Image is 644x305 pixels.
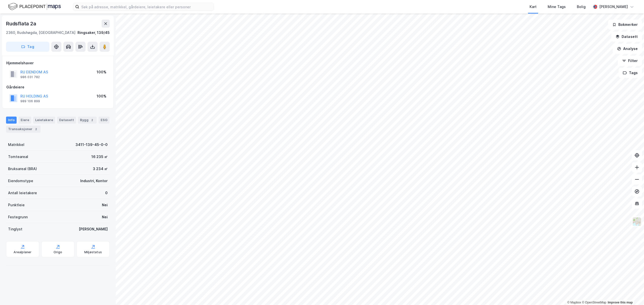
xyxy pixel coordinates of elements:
div: Leietakere [33,117,55,124]
div: Mine Tags [548,4,566,10]
div: Nei [102,214,108,220]
div: Miljøstatus [84,250,102,254]
div: Nei [102,202,108,208]
div: 2 [33,127,38,132]
div: Tomteareal [8,154,28,160]
div: 989 106 899 [20,99,40,103]
div: 2 [90,118,95,123]
div: Bolig [577,4,586,10]
div: Industri, Kontor [80,178,108,184]
div: ESG [99,117,109,124]
div: 100% [97,93,106,99]
div: Hjemmelshaver [6,60,109,66]
div: Bruksareal (BRA) [8,166,37,172]
div: Antall leietakere [8,190,37,196]
div: Festegrunn [8,214,28,220]
div: Rudsflata 2a [6,20,37,28]
div: Gårdeiere [6,84,109,90]
div: 100% [97,69,106,75]
div: Ringsaker, 139/45 [77,30,110,36]
div: Info [6,117,17,124]
img: Z [632,217,642,226]
div: 3 234 ㎡ [93,166,108,172]
div: Tinglyst [8,226,22,232]
div: Transaksjoner [6,126,41,133]
div: [PERSON_NAME] [79,226,108,232]
div: 986 031 782 [20,75,40,79]
div: Eiere [19,117,31,124]
div: 16 235 ㎡ [91,154,108,160]
button: Datasett [611,32,642,42]
button: Filter [618,56,642,66]
div: 3411-139-45-0-0 [75,142,108,148]
button: Bokmerker [608,20,642,30]
button: Tags [619,68,642,78]
div: Matrikkel [8,142,24,148]
a: Mapbox [567,301,581,304]
div: Bygg [78,117,97,124]
div: Punktleie [8,202,25,208]
div: Origo [54,250,62,254]
img: logo.f888ab2527a4732fd821a326f86c7f29.svg [8,2,61,11]
div: 2360, Rudshøgda, [GEOGRAPHIC_DATA] [6,30,75,36]
div: Arealplaner [14,250,31,254]
div: Kontrollprogram for chat [619,281,644,305]
div: Datasett [57,117,76,124]
button: Analyse [613,44,642,54]
div: Kart [530,4,537,10]
input: Søk på adresse, matrikkel, gårdeiere, leietakere eller personer [79,3,214,11]
div: [PERSON_NAME] [599,4,628,10]
div: 0 [105,190,108,196]
a: OpenStreetMap [582,301,606,304]
iframe: Chat Widget [619,281,644,305]
a: Improve this map [608,301,633,304]
button: Tag [6,42,49,52]
div: Eiendomstype [8,178,33,184]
